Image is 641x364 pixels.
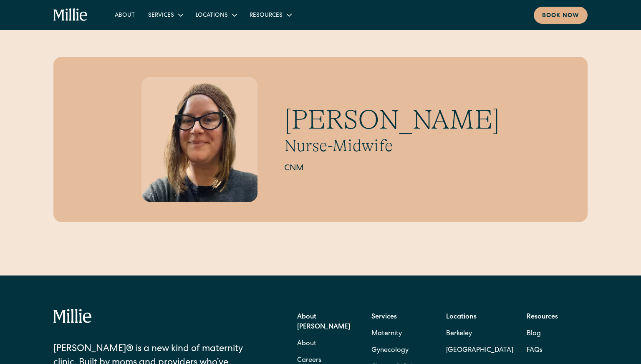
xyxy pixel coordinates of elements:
[284,136,500,156] h2: Nurse-Midwife
[141,8,189,22] div: Services
[196,11,228,20] div: Locations
[297,314,350,331] strong: About [PERSON_NAME]
[527,326,541,342] a: Blog
[284,104,500,136] h1: [PERSON_NAME]
[527,314,558,321] strong: Resources
[53,8,88,22] a: home
[527,342,543,359] a: FAQs
[148,11,174,20] div: Services
[189,8,243,22] div: Locations
[542,12,579,20] div: Book now
[446,314,477,321] strong: Locations
[284,162,500,175] h2: CNM
[446,326,513,342] a: Berkeley
[250,11,283,20] div: Resources
[297,336,316,352] a: About
[534,7,588,24] a: Book now
[243,8,298,22] div: Resources
[446,342,513,359] a: [GEOGRAPHIC_DATA]
[371,314,397,321] strong: Services
[108,8,141,22] a: About
[371,342,409,359] a: Gynecology
[371,326,402,342] a: Maternity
